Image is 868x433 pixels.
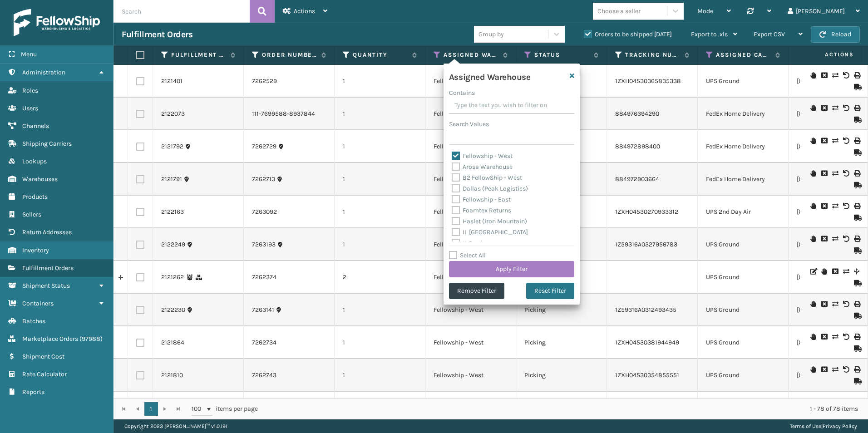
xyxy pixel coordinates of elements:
[790,423,821,429] a: Terms of Use
[698,65,789,98] td: UPS Ground
[22,140,72,148] span: Shipping Carriers
[79,335,103,343] span: ( 97988 )
[478,30,504,39] div: Group by
[854,84,859,90] i: Mark as Shipped
[425,261,516,294] td: Fellowship - West
[161,371,183,380] a: 2121810
[843,138,848,144] i: Void Label
[22,69,65,76] span: Administration
[335,392,425,424] td: 1
[22,104,38,112] span: Users
[449,283,504,299] button: Remove Filter
[854,378,859,384] i: Mark as Shipped
[161,142,183,151] a: 2121792
[821,105,827,111] i: Cancel Fulfillment Order
[21,50,37,58] span: Menu
[854,72,859,79] i: Print Label
[252,305,274,315] a: 7263141
[796,47,859,62] span: Actions
[821,366,827,373] i: Cancel Fulfillment Order
[854,247,859,254] i: Mark as Shipped
[425,392,516,424] td: Fellowship - West
[22,264,74,272] span: Fulfillment Orders
[252,371,276,380] a: 7262743
[810,334,816,340] i: On Hold
[854,313,859,319] i: Mark as Shipped
[854,215,859,221] i: Mark as Shipped
[335,65,425,98] td: 1
[192,402,258,416] span: items per page
[449,98,574,114] input: Type the text you wish to filter on
[252,273,276,282] a: 7262374
[22,246,49,254] span: Inventory
[452,152,513,160] label: Fellowship - West
[810,170,816,177] i: On Hold
[22,193,48,201] span: Products
[854,301,859,307] i: Print Label
[832,105,838,111] i: Change shipping
[353,51,408,59] label: Quantity
[516,294,607,326] td: Picking
[615,110,659,118] a: 884976394290
[425,359,516,392] td: Fellowship - West
[821,301,827,307] i: Cancel Fulfillment Order
[821,334,827,340] i: Cancel Fulfillment Order
[449,88,475,98] label: Contains
[854,182,859,188] i: Mark as Shipped
[22,300,54,307] span: Containers
[843,203,848,209] i: Void Label
[452,239,485,247] label: IL Perris
[22,175,58,183] span: Warehouses
[810,72,816,79] i: On Hold
[832,138,838,144] i: Change shipping
[252,142,276,151] a: 7262729
[22,388,44,396] span: Reports
[821,72,827,79] i: Cancel Fulfillment Order
[615,175,659,183] a: 884972903664
[823,423,857,429] a: Privacy Policy
[832,366,838,373] i: Change shipping
[449,119,489,129] label: Search Values
[161,77,182,86] a: 2121401
[452,163,513,171] label: Arosa Warehouse
[615,339,679,346] a: 1ZXH04530381944949
[698,326,789,359] td: UPS Ground
[843,268,848,275] i: Change shipping
[449,261,574,277] button: Apply Filter
[698,392,789,424] td: UPS Ground
[615,241,677,248] a: 1Z59316A0327956783
[821,236,827,242] i: Cancel Fulfillment Order
[697,7,713,15] span: Mode
[832,334,838,340] i: Change shipping
[161,240,185,249] a: 2122249
[698,359,789,392] td: UPS Ground
[854,280,859,286] i: Mark as Shipped
[516,392,607,424] td: Picking
[821,138,827,144] i: Cancel Fulfillment Order
[452,207,511,214] label: Foamtex Returns
[516,326,607,359] td: Picking
[843,366,848,373] i: Void Label
[698,130,789,163] td: FedEx Home Delivery
[335,294,425,326] td: 1
[335,326,425,359] td: 1
[161,207,184,216] a: 2122163
[161,305,185,315] a: 2122230
[444,51,498,59] label: Assigned Warehouse
[262,51,317,59] label: Order Number
[122,29,192,40] h3: Fulfillment Orders
[452,185,528,192] label: Dallas (Peak Logistics)
[124,419,227,433] p: Copyright 2023 [PERSON_NAME]™ v 1.0.191
[854,334,859,340] i: Print Label
[294,7,315,15] span: Actions
[452,196,511,203] label: Fellowship - East
[843,236,848,242] i: Void Label
[832,72,838,79] i: Change shipping
[698,228,789,261] td: UPS Ground
[615,208,678,216] a: 1ZXH04530270933312
[810,203,816,209] i: On Hold
[144,402,158,416] a: 1
[821,203,827,209] i: Cancel Fulfillment Order
[14,9,100,36] img: logo
[425,98,516,130] td: Fellowship - West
